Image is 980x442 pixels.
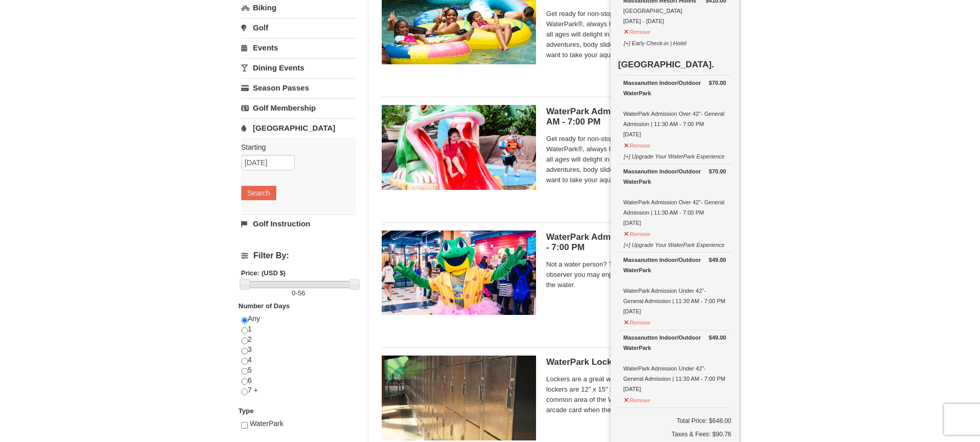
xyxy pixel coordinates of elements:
div: Massanutten Indoor/Outdoor WaterPark [623,166,726,187]
span: WaterPark [250,419,283,428]
div: Any 1 2 3 4 5 6 7 + [241,314,356,406]
h5: WaterPark Admission- Observer | 11:30 AM - 7:00 PM [546,232,726,253]
div: WaterPark Admission Under 42"- General Admission | 11:30 AM - 7:00 PM [DATE] [623,332,726,394]
label: - [241,288,356,298]
span: 0 [292,289,295,297]
button: Search [241,186,276,200]
button: Remove [623,393,651,405]
strong: [GEOGRAPHIC_DATA]. [618,60,714,69]
strong: $70.00 [709,78,726,88]
span: Not a water person? Then this ticket is just for you. As an observer you may enjoy the WaterPark ... [546,259,726,290]
span: Lockers are a great way to keep your valuables safe. The lockers are 12" x 15" x 18" in size and ... [546,374,726,415]
span: Get ready for non-stop thrills at the Massanutten WaterPark®, always heated to 84° Fahrenheit. Ch... [546,9,726,60]
img: 6619917-1570-0b90b492.jpg [382,105,536,189]
strong: $49.00 [709,255,726,265]
div: WaterPark Admission Over 42"- General Admission | 11:30 AM - 7:00 PM [DATE] [623,166,726,228]
a: Golf Instruction [241,214,356,233]
img: 6619917-1005-d92ad057.png [382,356,536,440]
span: Get ready for non-stop thrills at the Massanutten WaterPark®, always heated to 84° Fahrenheit. Ch... [546,134,726,185]
div: Massanutten Indoor/Outdoor WaterPark [623,255,726,275]
strong: Type [239,407,254,415]
button: Remove [623,24,651,37]
img: 6619917-1587-675fdf84.jpg [382,231,536,315]
h6: Total Price: $648.00 [618,416,732,426]
a: Season Passes [241,78,356,97]
span: 56 [298,289,305,297]
button: [+] Upgrade Your WaterPark Experience [623,237,725,250]
button: Remove [623,138,651,151]
div: Massanutten Indoor/Outdoor WaterPark [623,78,726,98]
h5: WaterPark Admission - Under 42" | 11:30 AM - 7:00 PM [546,107,726,127]
strong: $49.00 [709,332,726,343]
strong: $70.00 [709,166,726,176]
div: WaterPark Admission Under 42"- General Admission | 11:30 AM - 7:00 PM [DATE] [623,255,726,316]
button: [+] Upgrade Your WaterPark Experience [623,149,725,162]
a: Golf [241,18,356,37]
div: Massanutten Indoor/Outdoor WaterPark [623,332,726,353]
a: Golf Membership [241,98,356,117]
a: [GEOGRAPHIC_DATA] [241,118,356,137]
a: Events [241,38,356,57]
button: [+] Early Check-in | Hotel [623,36,687,48]
h4: Filter By: [241,251,356,260]
div: WaterPark Admission Over 42"- General Admission | 11:30 AM - 7:00 PM [DATE] [623,78,726,139]
strong: Number of Days [239,302,290,310]
div: Taxes & Fees: $90.76 [618,429,732,439]
a: Dining Events [241,58,356,77]
label: Starting [241,142,348,152]
button: Remove [623,226,651,239]
button: Remove [623,315,651,328]
strong: Price: (USD $) [241,269,286,277]
h5: WaterPark Locker Rental [546,357,726,367]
